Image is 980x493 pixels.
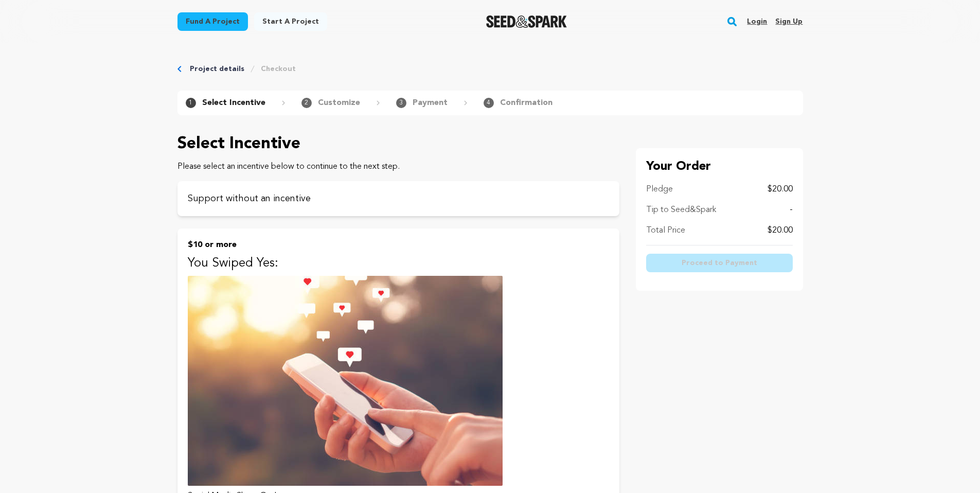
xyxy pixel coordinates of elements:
[646,254,793,272] button: Proceed to Payment
[768,224,793,237] p: $20.00
[177,132,619,156] p: Select Incentive
[188,239,609,251] p: $10 or more
[682,258,757,268] span: Proceed to Payment
[646,204,716,216] p: Tip to Seed&Spark
[768,183,793,196] p: $20.00
[261,64,296,74] a: Checkout
[486,15,567,28] img: Seed&Spark Logo Dark Mode
[396,98,406,108] span: 3
[301,98,312,108] span: 2
[500,97,553,109] p: Confirmation
[775,13,803,30] a: Sign up
[646,183,673,196] p: Pledge
[188,191,609,206] p: Support without an incentive
[318,97,360,109] p: Customize
[413,97,448,109] p: Payment
[747,13,767,30] a: Login
[177,161,619,173] p: Please select an incentive below to continue to the next step.
[486,15,567,28] a: Seed&Spark Homepage
[646,159,793,175] p: Your Order
[188,276,503,486] img: incentive
[186,98,196,108] span: 1
[177,64,803,74] div: Breadcrumb
[188,255,609,272] p: You Swiped Yes:
[790,204,793,216] p: -
[484,98,494,108] span: 4
[202,97,265,109] p: Select Incentive
[190,64,244,74] a: Project details
[177,12,248,31] a: Fund a project
[254,12,327,31] a: Start a project
[646,224,685,237] p: Total Price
